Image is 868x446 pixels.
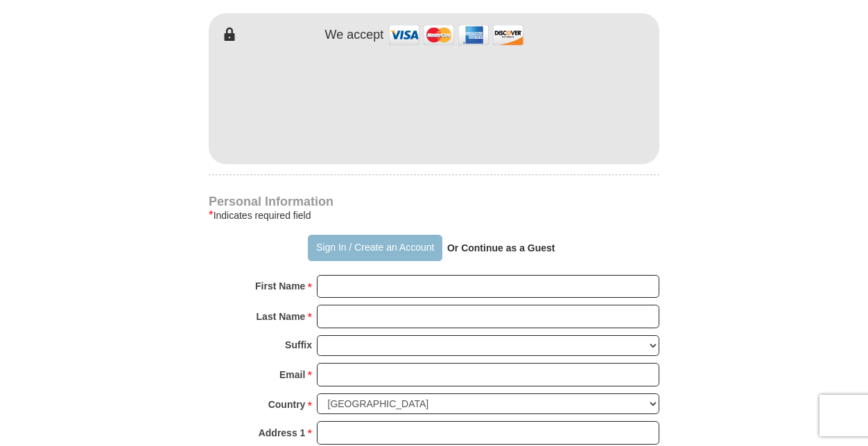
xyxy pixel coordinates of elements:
[209,196,659,207] h4: Personal Information
[268,395,306,414] strong: Country
[387,20,526,50] img: credit cards accepted
[325,28,384,43] h4: We accept
[257,307,306,326] strong: Last Name
[447,242,555,253] strong: Or Continue as a Guest
[308,235,442,261] button: Sign In / Create an Account
[209,207,659,224] div: Indicates required field
[255,276,305,296] strong: First Name
[259,423,306,443] strong: Address 1
[279,365,305,384] strong: Email
[285,335,312,355] strong: Suffix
